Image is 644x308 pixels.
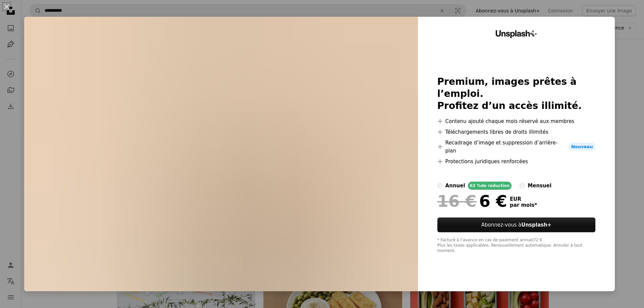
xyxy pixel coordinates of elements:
[437,183,443,188] input: annuel62 %de réduction
[445,182,465,190] div: annuel
[437,139,596,155] li: Recadrage d’image et suppression d’arrière-plan
[569,143,595,151] span: Nouveau
[437,117,596,125] li: Contenu ajouté chaque mois réservé aux membres
[520,183,525,188] input: mensuel
[437,218,596,232] button: Abonnez-vous àUnsplash+
[510,196,537,202] span: EUR
[437,76,596,112] h2: Premium, images prêtes à l’emploi. Profitez d’un accès illimité.
[437,238,596,254] div: * Facturé à l’avance en cas de paiement annuel 72 € Plus les taxes applicables. Renouvellement au...
[468,182,512,190] div: 62 % de réduction
[510,202,537,208] span: par mois *
[437,192,507,210] div: 6 €
[521,222,551,228] strong: Unsplash+
[437,128,596,136] li: Téléchargements libres de droits illimités
[528,182,551,190] div: mensuel
[437,192,477,210] span: 16 €
[437,158,596,166] li: Protections juridiques renforcées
